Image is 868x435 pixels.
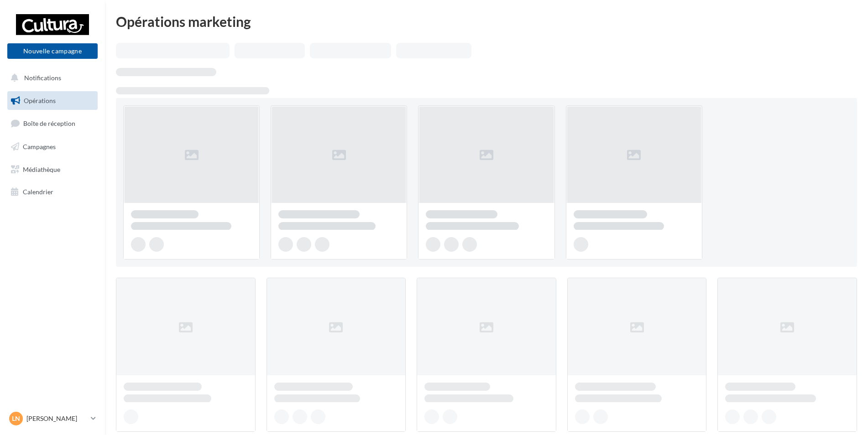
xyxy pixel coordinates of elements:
[24,97,56,104] span: Opérations
[23,188,53,196] span: Calendrier
[116,15,857,28] div: Opérations marketing
[23,143,56,150] span: Campagnes
[5,91,99,110] a: Opérations
[5,137,99,156] a: Campagnes
[12,414,20,423] span: Ln
[5,160,99,179] a: Médiathèque
[7,43,98,59] button: Nouvelle campagne
[23,165,60,173] span: Médiathèque
[24,74,61,82] span: Notifications
[5,114,99,133] a: Boîte de réception
[5,182,99,202] a: Calendrier
[23,119,75,127] span: Boîte de réception
[7,410,98,427] a: Ln [PERSON_NAME]
[26,414,87,423] p: [PERSON_NAME]
[5,68,96,88] button: Notifications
